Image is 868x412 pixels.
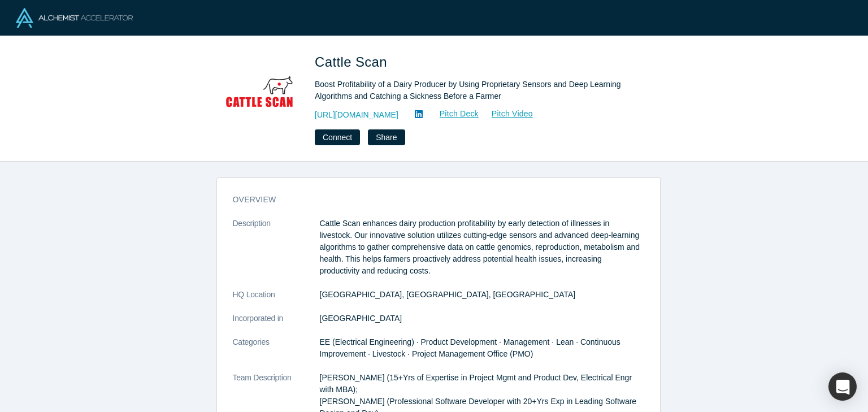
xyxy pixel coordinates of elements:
[320,218,644,277] p: Cattle Scan enhances dairy production profitability by early detection of illnesses in livestock....
[233,313,320,336] dt: Incorporated in
[233,289,320,313] dt: HQ Location
[427,107,479,120] a: Pitch Deck
[479,107,533,120] a: Pitch Video
[315,129,360,145] button: Connect
[233,218,320,289] dt: Description
[320,337,620,358] span: EE (Electrical Engineering) · Product Development · Management · Lean · Continuous Improvement · ...
[315,54,391,70] span: Cattle Scan
[315,109,398,121] a: [URL][DOMAIN_NAME]
[220,52,299,131] img: Cattle Scan's Logo
[16,8,133,28] img: Alchemist Logo
[233,194,628,206] h3: overview
[320,289,644,301] dd: [GEOGRAPHIC_DATA], [GEOGRAPHIC_DATA], [GEOGRAPHIC_DATA]
[320,313,644,324] dd: [GEOGRAPHIC_DATA]
[368,129,405,145] button: Share
[315,79,631,102] div: Boost Profitability of a Dairy Producer by Using Proprietary Sensors and Deep Learning Algorithms...
[233,336,320,372] dt: Categories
